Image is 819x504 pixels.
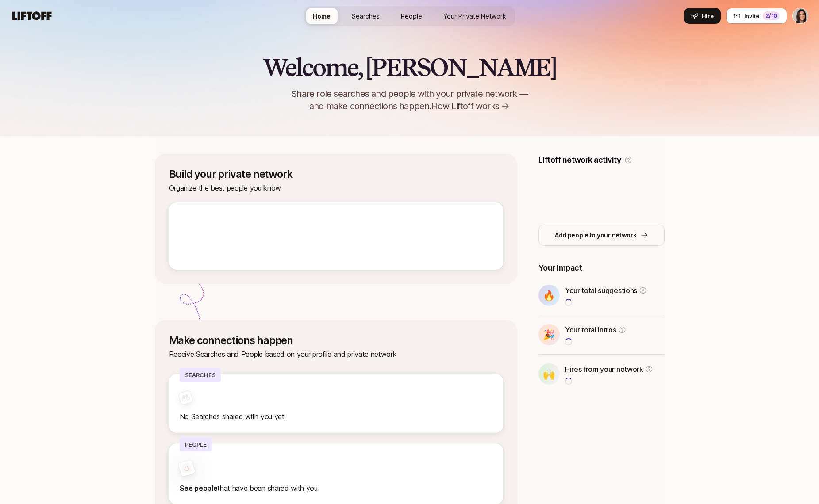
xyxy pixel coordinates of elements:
[538,363,560,385] div: 🙌
[352,11,380,21] span: Searches
[436,8,513,24] a: Your Private Network
[169,168,503,180] p: Build your private network
[538,225,665,246] button: Add people to your network
[565,324,616,336] p: Your total intros
[345,8,387,24] a: Searches
[538,262,665,274] p: Your Impact
[793,8,808,23] img: Eleanor Morgan
[394,8,429,24] a: People
[180,437,212,451] p: People
[277,88,542,112] p: Share role searches and people with your private network — and make connections happen.
[180,482,492,494] p: that have been shared with you
[538,154,621,166] p: Liftoff network activity
[702,11,714,20] span: Hire
[180,368,221,382] p: Searches
[763,11,780,20] div: 2 /10
[565,363,643,375] p: Hires from your network
[169,348,503,360] p: Receive Searches and People based on your profile and private network
[684,8,721,24] button: Hire
[555,230,637,241] p: Add people to your network
[443,11,506,21] span: Your Private Network
[726,8,787,24] button: Invite2/10
[180,484,218,493] strong: See people
[169,182,503,194] p: Organize the best people you know
[565,285,637,296] p: Your total suggestions
[431,100,499,112] span: How Liftoff works
[538,324,560,345] div: 🎉
[538,285,560,306] div: 🔥
[401,11,422,21] span: People
[313,11,331,21] span: Home
[169,334,503,347] p: Make connections happen
[431,100,510,112] a: How Liftoff works
[792,8,808,24] button: Eleanor Morgan
[180,462,193,474] img: default-avatar.svg
[306,8,338,24] a: Home
[744,11,759,20] span: Invite
[180,412,285,421] span: No Searches shared with you yet
[263,54,556,80] h2: Welcome, [PERSON_NAME]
